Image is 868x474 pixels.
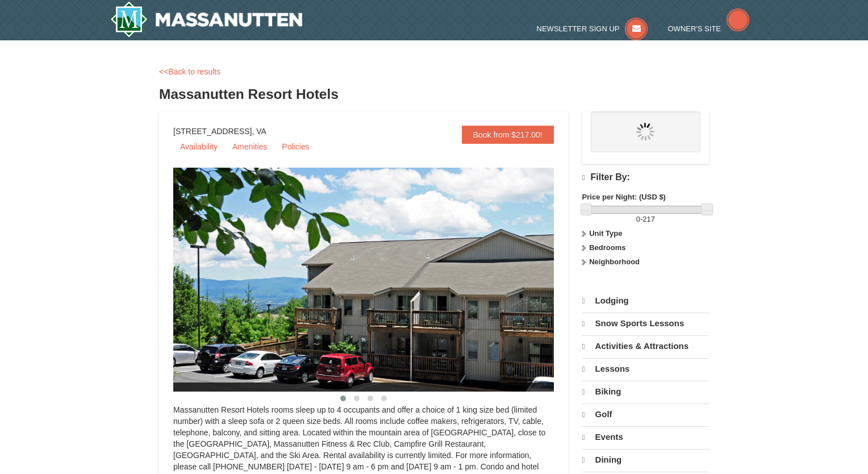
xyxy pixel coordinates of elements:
a: Lessons [582,358,709,380]
label: - [582,214,709,225]
a: Dining [582,449,709,471]
a: Activities & Attractions [582,335,709,357]
a: Owner's Site [668,24,750,33]
span: Owner's Site [668,24,721,33]
strong: Unit Type [589,229,622,238]
a: Snow Sports Lessons [582,313,709,334]
a: Massanutten Resort [110,1,302,38]
strong: Bedrooms [589,243,625,252]
a: Golf [582,404,709,425]
a: Events [582,426,709,448]
img: wait.gif [636,123,654,141]
img: 19219026-1-e3b4ac8e.jpg [173,168,582,392]
a: Availability [173,138,224,155]
a: Book from $217.00! [462,126,554,144]
strong: Price per Night: (USD $) [582,193,666,201]
a: Lodging [582,290,709,311]
h4: Filter By: [582,172,709,183]
a: Newsletter Sign Up [537,24,648,33]
span: 0 [636,215,640,223]
a: <<Back to results [159,67,220,76]
h3: Massanutten Resort Hotels [159,83,709,106]
img: Massanutten Resort Logo [110,1,302,38]
a: Biking [582,381,709,402]
a: Amenities [226,138,274,155]
a: Policies [275,138,316,155]
strong: Neighborhood [589,257,640,266]
span: Newsletter Sign Up [537,24,620,33]
span: 217 [642,215,655,223]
